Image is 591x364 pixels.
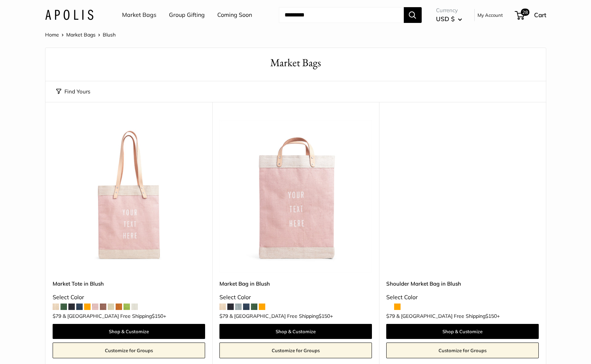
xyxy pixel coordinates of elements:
div: Select Color [219,292,372,303]
span: 28 [520,9,529,16]
span: Currency [436,5,462,15]
img: Apolis [45,10,93,20]
a: Customize for Groups [53,343,205,358]
span: Cart [534,11,546,19]
a: Shop & Customize [219,324,372,339]
h1: Market Bags [56,55,535,71]
img: Market Tote in Blush [53,120,205,272]
button: Find Yours [56,87,90,97]
div: Select Color [53,292,205,303]
span: $150 [152,313,163,319]
a: Market Tote in Blush [53,280,205,288]
button: Search [404,7,422,23]
span: $150 [319,313,330,319]
span: $79 [219,313,228,319]
a: Customize for Groups [219,343,372,358]
span: $150 [485,313,497,319]
a: My Account [478,11,503,19]
span: $79 [53,313,61,319]
span: USD $ [436,15,455,23]
span: Blush [103,31,116,38]
span: & [GEOGRAPHIC_DATA] Free Shipping + [63,314,166,319]
span: & [GEOGRAPHIC_DATA] Free Shipping + [396,314,500,319]
a: Market Bags [122,10,156,20]
button: USD $ [436,13,462,25]
a: Shoulder Market Bag in BlushShoulder Market Bag in Blush [386,120,539,272]
a: Market Tote in BlushMarket Tote in Blush [53,120,205,272]
a: Customize for Groups [386,343,539,358]
input: Search... [279,7,404,23]
a: Market Bag in Blush [219,280,372,288]
span: $79 [386,313,395,319]
div: Select Color [386,292,539,303]
a: Shoulder Market Bag in Blush [386,280,539,288]
a: Group Gifting [169,10,205,20]
a: 28 Cart [515,9,546,21]
a: Shop & Customize [386,324,539,339]
span: & [GEOGRAPHIC_DATA] Free Shipping + [229,314,333,319]
a: Market Bags [66,31,96,38]
a: Shop & Customize [53,324,205,339]
a: description_Our first Blush Market BagMarket Bag in Blush [219,120,372,272]
a: Home [45,31,59,38]
img: description_Our first Blush Market Bag [219,120,372,272]
nav: Breadcrumb [45,30,116,39]
a: Coming Soon [217,10,252,20]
